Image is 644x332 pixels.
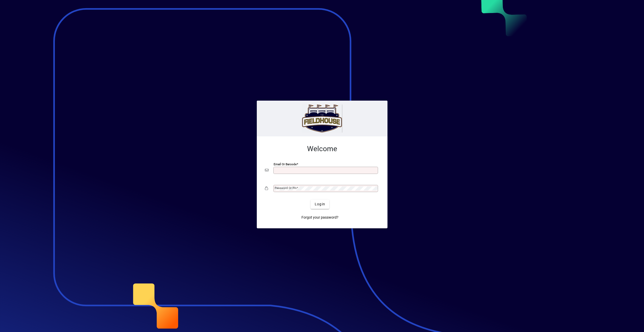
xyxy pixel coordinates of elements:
span: Login [315,201,325,207]
mat-label: Email or Barcode [274,162,297,166]
span: Forgot your password? [301,215,338,220]
a: Forgot your password? [299,213,341,222]
button: Login [311,200,329,209]
mat-label: Password or Pin [275,186,297,190]
h2: Welcome [265,145,379,153]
